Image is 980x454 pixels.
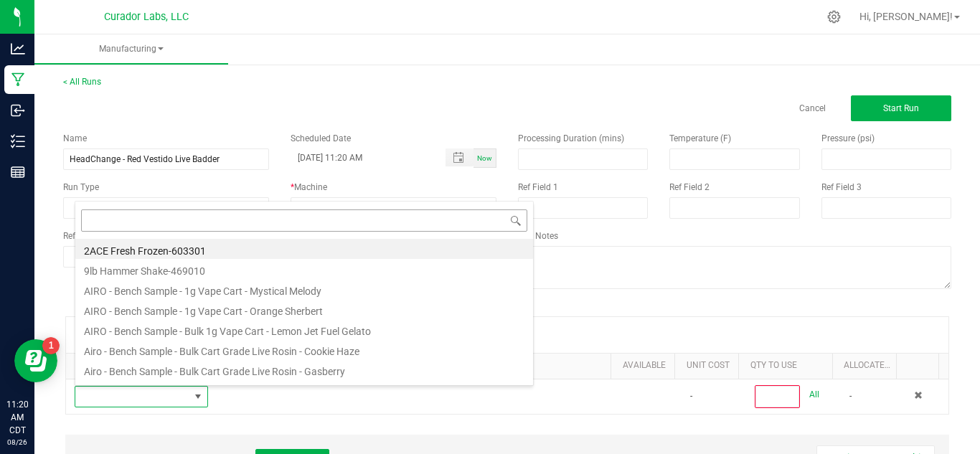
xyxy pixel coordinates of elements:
[623,360,669,372] a: AVAILABLESortable
[63,231,149,241] span: Reference Lot Number
[291,148,430,166] input: Scheduled Datetime
[669,182,710,192] span: Ref Field 2
[11,72,25,87] inline-svg: Manufacturing
[518,133,624,143] span: Processing Duration (mins)
[851,95,951,121] button: Start Run
[687,360,733,372] a: Unit CostSortable
[63,133,87,143] span: Name
[11,42,25,56] inline-svg: Analytics
[6,398,28,437] p: 11:20 AM CDT
[34,43,228,55] span: Manufacturing
[809,385,819,405] a: All
[518,182,558,192] span: Ref Field 1
[34,34,228,65] a: Manufacturing
[821,182,862,192] span: Ref Field 3
[104,11,189,23] span: Curador Labs, LLC
[859,11,953,22] span: Hi, [PERSON_NAME]!
[14,339,57,382] iframe: Resource center
[11,134,25,148] inline-svg: Inventory
[63,181,99,194] span: Run Type
[908,360,933,372] a: Sortable
[477,154,492,162] span: Now
[844,360,890,372] a: Allocated CostSortable
[821,133,875,143] span: Pressure (psi)
[63,77,101,87] a: < All Runs
[6,437,28,448] p: 08/26
[446,148,473,166] span: Toggle popup
[883,103,919,113] span: Start Run
[64,198,250,218] span: Extraction
[294,182,327,192] span: Machine
[750,360,827,372] a: QTY TO USESortable
[690,391,692,401] span: -
[42,337,60,354] iframe: Resource center unread badge
[291,133,351,143] span: Scheduled Date
[291,198,478,218] span: MEP70
[518,231,558,241] span: Run Notes
[799,103,826,115] a: Cancel
[849,391,852,401] span: -
[669,133,731,143] span: Temperature (F)
[825,10,843,24] div: Manage settings
[11,103,25,118] inline-svg: Inbound
[11,165,25,179] inline-svg: Reports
